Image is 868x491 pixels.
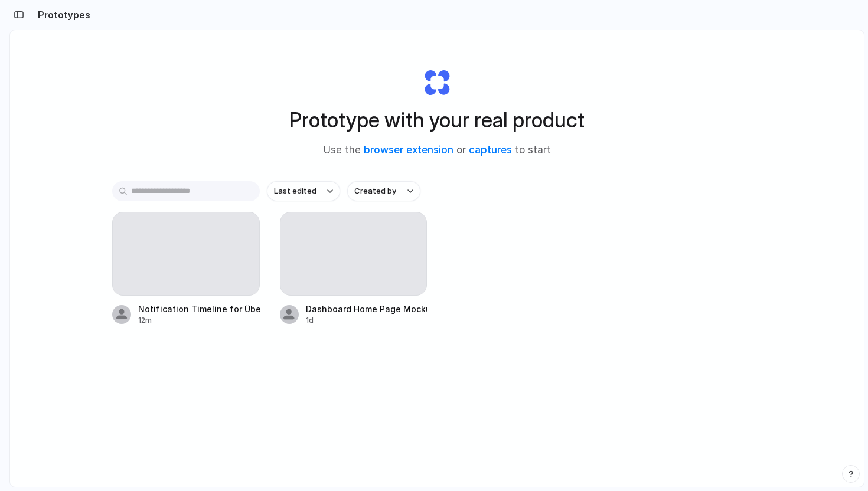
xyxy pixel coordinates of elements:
a: Notification Timeline for Übersicht12m [112,212,260,326]
button: Created by [347,181,420,201]
div: Dashboard Home Page Mockup [306,303,428,315]
div: 1d [306,315,428,326]
span: Last edited [274,185,316,197]
span: Created by [354,185,396,197]
button: Last edited [267,181,340,201]
div: 12m [138,315,260,326]
h1: Prototype with your real product [289,104,585,136]
div: Notification Timeline for Übersicht [138,303,260,315]
h2: Prototypes [33,8,90,22]
a: Dashboard Home Page Mockup1d [280,212,428,326]
a: captures [469,144,512,156]
a: browser extension [364,144,453,156]
span: Use the or to start [324,143,551,158]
